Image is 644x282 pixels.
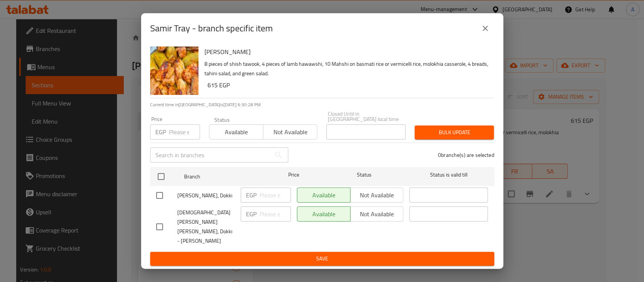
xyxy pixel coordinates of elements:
[266,127,314,138] span: Not available
[204,59,488,78] p: 8 pieces of shish tawook, 4 pieces of lamb hawawshi, 10 Mahshi on basmati rice or vermicelli rice...
[150,101,494,108] p: Current time in [GEOGRAPHIC_DATA] is [DATE] 6:30:28 PM
[177,191,235,200] span: [PERSON_NAME], Dokki
[246,209,257,218] p: EGP
[169,124,200,139] input: Please enter price
[269,170,319,180] span: Price
[212,127,260,138] span: Available
[260,206,291,222] input: Please enter price
[150,147,271,163] input: Search in branches
[246,191,257,200] p: EGP
[150,252,494,266] button: Save
[150,46,198,95] img: Samir Tray
[409,170,488,180] span: Status is valid till
[150,22,273,34] h2: Samir Tray - branch specific item
[177,208,235,246] span: [DEMOGRAPHIC_DATA][PERSON_NAME] [PERSON_NAME], Dokki - [PERSON_NAME]
[207,80,488,90] h6: 615 EGP
[155,127,166,136] p: EGP
[156,254,488,263] span: Save
[325,170,403,180] span: Status
[415,126,494,139] button: Bulk update
[421,128,488,137] span: Bulk update
[476,19,494,37] button: close
[260,187,291,203] input: Please enter price
[209,124,263,139] button: Available
[438,151,494,159] p: 0 branche(s) are selected
[204,46,488,57] h6: [PERSON_NAME]
[184,172,263,181] span: Branch
[263,124,317,139] button: Not available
